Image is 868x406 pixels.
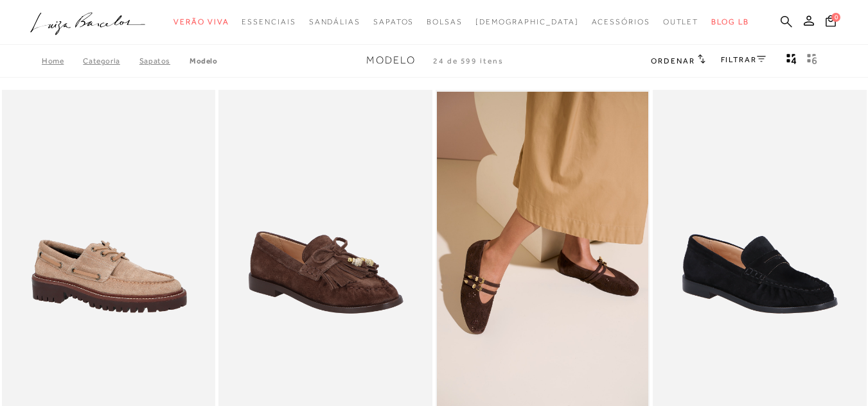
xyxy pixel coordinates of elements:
[651,56,695,65] span: Ordenar
[663,10,699,34] a: categoryNavScreenReaderText
[663,17,699,26] span: Outlet
[173,17,229,26] span: Verão Viva
[475,10,579,34] a: noSubCategoriesText
[427,10,463,34] a: categoryNavScreenReaderText
[373,17,414,26] span: Sapatos
[433,56,504,65] span: 24 de 599 itens
[711,10,748,34] a: BLOG LB
[831,13,840,22] span: 0
[592,10,650,34] a: categoryNavScreenReaderText
[366,55,416,66] span: Modelo
[242,17,296,26] span: Essenciais
[242,10,296,34] a: categoryNavScreenReaderText
[173,10,229,34] a: categoryNavScreenReaderText
[427,17,463,26] span: Bolsas
[783,53,801,69] button: Mostrar 4 produtos por linha
[42,56,83,65] a: Home
[711,17,748,26] span: BLOG LB
[475,17,579,26] span: [DEMOGRAPHIC_DATA]
[139,56,190,65] a: Sapatos
[309,17,360,26] span: Sandálias
[592,17,650,26] span: Acessórios
[190,56,218,65] a: Modelo
[83,56,139,65] a: Categoria
[309,10,360,34] a: categoryNavScreenReaderText
[721,55,766,64] a: FILTRAR
[822,14,840,31] button: 0
[373,10,414,34] a: categoryNavScreenReaderText
[803,53,821,69] button: gridText6Desc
